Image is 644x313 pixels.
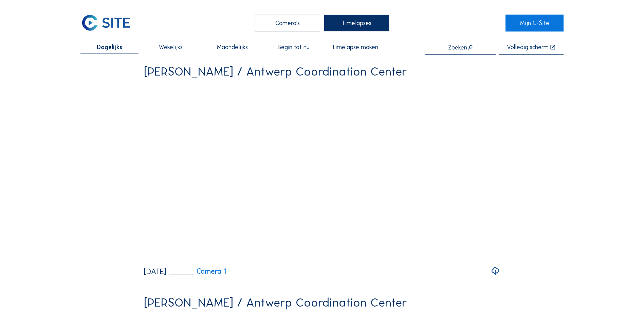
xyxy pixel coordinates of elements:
[505,15,564,32] a: Mijn C-Site
[217,44,248,50] span: Maandelijks
[169,268,227,275] a: Camera 1
[97,44,122,50] span: Dagelijks
[144,296,407,309] div: [PERSON_NAME] / Antwerp Coordination Center
[144,83,500,261] video: Your browser does not support the video tag.
[80,15,139,32] a: C-SITE Logo
[80,15,131,32] img: C-SITE Logo
[324,15,389,32] div: Timelapses
[159,44,183,50] span: Wekelijks
[332,44,378,50] span: Timelapse maken
[144,268,166,275] div: [DATE]
[507,44,549,50] div: Volledig scherm
[255,15,320,32] div: Camera's
[278,44,310,50] span: Begin tot nu
[144,65,407,78] div: [PERSON_NAME] / Antwerp Coordination Center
